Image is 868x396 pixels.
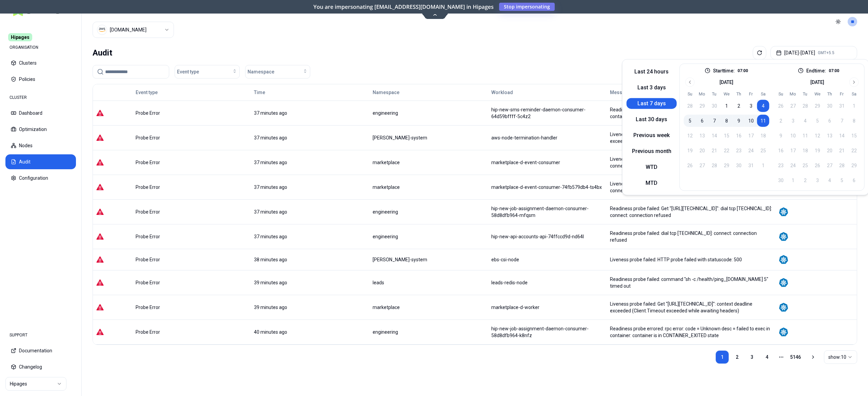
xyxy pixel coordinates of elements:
button: Last 24 hours [627,66,677,77]
div: Readiness probe errored: rpc error: code = Unknown desc = failed to exec in container: container ... [610,325,772,339]
th: Thursday [824,91,836,97]
div: marketplace-d-event-consumer [491,159,604,166]
img: kubernetes [778,207,789,217]
button: Last 30 days [627,114,677,125]
button: Documentation [5,343,76,358]
button: Event type [175,65,240,79]
button: Nodes [5,138,76,153]
div: Probe Error [136,159,248,166]
button: 10 [745,115,757,127]
div: Readiness probe failed: dial tcp [TECHNICAL_ID]: connect: connection refused [610,230,772,243]
th: Monday [787,91,799,97]
a: 4 [760,350,774,364]
div: Readiness probe errored: rpc error: code = Unknown desc = failed to exec in container: container ... [610,106,772,120]
button: Dashboard [5,106,76,120]
img: error [96,208,104,216]
span: 37 minutes ago [254,184,287,190]
button: 9 [733,115,745,127]
div: engineering [373,208,485,215]
button: Previous week [627,130,677,140]
th: Friday [836,91,848,97]
th: Saturday [757,91,769,97]
th: Saturday [848,91,860,97]
button: Optimization [5,122,76,137]
th: Tuesday [708,91,721,97]
div: ebs-csi-node [491,256,604,263]
div: Probe Error [136,134,248,141]
button: Namespace [373,86,399,99]
div: hip-new-api-accounts-api-74ffccd9d-nd64l [491,233,604,240]
button: Time [254,86,265,99]
div: [PERSON_NAME]-system [373,256,485,263]
div: marketplace-d-worker [491,304,604,311]
div: Liveness probe failed: Get "[URL][TECHNICAL_ID]": dial tcp [TECHNICAL_ID]: connect: connection re... [610,180,772,194]
button: 1 [721,100,733,112]
img: aws [99,26,105,33]
span: 37 minutes ago [254,209,287,215]
div: Readiness probe failed: Get "[URL][TECHNICAL_ID]": dial tcp [TECHNICAL_ID]: connect: connection r... [610,205,772,219]
nav: pagination [715,350,802,364]
img: error [96,183,104,191]
div: leads-redis-node [491,279,604,286]
div: Liveness probe failed: Get "[URL][TECHNICAL_ID]": context deadline exceeded (Client.Timeout excee... [610,301,772,314]
th: Friday [745,91,757,97]
div: Probe Error [136,304,248,311]
p: 07:00 [737,68,748,73]
img: error [96,109,104,117]
span: 38 minutes ago [254,257,287,262]
div: Liveness probe failed: Get "[URL][TECHNICAL_ID]": context deadline exceeded (Client.Timeout excee... [610,131,772,145]
img: error [96,158,104,167]
div: engineering [373,110,485,116]
div: Readiness probe failed: command "sh -c /health/ping_[DOMAIN_NAME] 5" timed out [610,276,772,289]
img: kubernetes [778,327,789,337]
th: Wednesday [721,91,733,97]
span: 39 minutes ago [254,305,287,310]
div: engineering [373,329,485,335]
div: Liveness probe failed: Get "[URL][TECHNICAL_ID]": dial tcp [TECHNICAL_ID]: connect: connection re... [610,156,772,169]
button: 11 [757,115,769,127]
img: error [96,256,104,264]
button: Workload [491,86,513,99]
button: 6 [696,115,708,127]
div: Probe Error [136,184,248,191]
button: Policies [5,72,76,87]
button: Namespace [245,65,310,79]
span: Event type [177,68,199,75]
button: Go to previous month [685,78,695,87]
th: Monday [696,91,708,97]
div: hip-new-job-assignment-daemon-consumer-58d8dfb964-k8nfz [491,325,604,339]
div: Probe Error [136,329,248,335]
button: 28 [684,100,696,112]
div: marketplace-d-event-consumer-74fb579db4-ts4bx [491,184,604,191]
div: [PERSON_NAME]-system [373,134,485,141]
div: Probe Error [136,279,248,286]
button: Go to next month [849,78,859,87]
img: error [96,279,104,287]
button: Last 3 days [627,82,677,93]
button: 2 [733,100,745,112]
img: error [96,134,104,142]
span: Namespace [248,68,274,75]
div: leads [373,279,485,286]
span: 37 minutes ago [254,160,287,165]
span: 37 minutes ago [254,234,287,239]
span: Hipages [8,33,32,41]
button: 7 [708,115,721,127]
button: Previous month [627,146,677,156]
button: 4 [757,100,769,112]
button: Configuration [5,171,76,185]
div: marketplace [373,184,485,191]
a: 3 [745,350,759,364]
button: Changelog [5,359,76,374]
button: Message [610,86,631,99]
button: Clusters [5,56,76,70]
img: kubernetes [778,232,789,242]
div: Probe Error [136,110,248,116]
button: 29 [696,100,708,112]
img: error [96,328,104,336]
span: 39 minutes ago [254,280,287,285]
div: CLUSTER [5,91,76,104]
button: WTD [627,161,677,172]
button: 3 [745,100,757,112]
img: kubernetes [778,255,789,265]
